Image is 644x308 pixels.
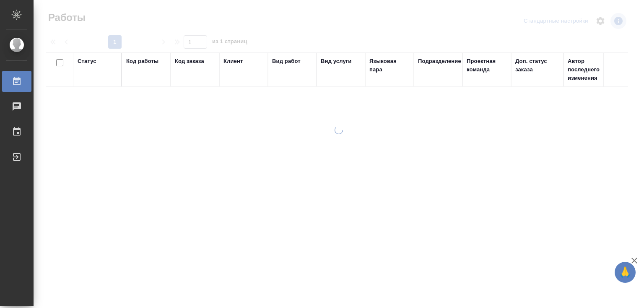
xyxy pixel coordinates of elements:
div: Подразделение [418,57,461,65]
div: Проектная команда [467,57,507,74]
div: Статус [78,57,96,65]
div: Клиент [223,57,243,65]
div: Вид услуги [321,57,352,65]
div: Языковая пара [369,57,410,74]
div: Код заказа [175,57,204,65]
div: Вид работ [272,57,301,65]
span: 🙏 [618,264,632,281]
button: 🙏 [615,262,636,283]
div: Автор последнего изменения [568,57,608,82]
div: Доп. статус заказа [515,57,559,74]
div: Код работы [126,57,158,65]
